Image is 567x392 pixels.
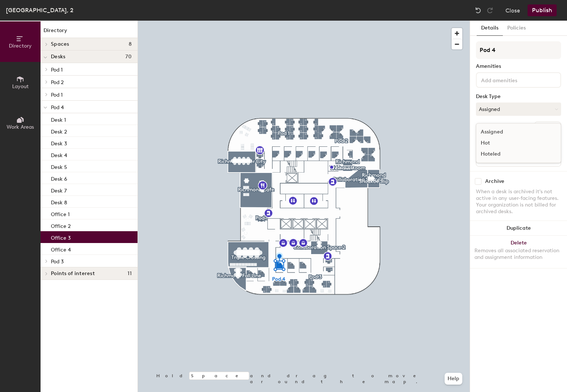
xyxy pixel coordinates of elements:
[486,7,494,14] img: Redo
[51,150,67,159] p: Desk 4
[6,6,73,15] div: [GEOGRAPHIC_DATA], 2
[51,259,64,265] span: Pod 3
[477,21,503,36] button: Details
[51,244,71,253] p: Office 4
[476,188,561,215] div: When a desk is archived it's not active in any user-facing features. Your organization is not bil...
[476,138,550,149] div: Hot
[534,122,561,134] button: Ungroup
[474,247,563,261] div: Removes all associated reservation and assignment information
[528,4,557,16] button: Publish
[128,271,132,277] span: 11
[12,83,29,90] span: Layout
[474,7,482,14] img: Undo
[51,162,67,170] p: Desk 5
[51,54,65,60] span: Desks
[51,67,63,73] span: Pod 1
[7,124,34,130] span: Work Areas
[445,373,462,385] button: Help
[51,233,71,241] p: Office 3
[41,27,138,38] h1: Directory
[51,79,64,86] span: Pod 2
[476,149,550,160] div: Hoteled
[51,138,67,147] p: Desk 3
[125,54,132,60] span: 70
[480,75,546,84] input: Add amenities
[505,4,520,16] button: Close
[51,221,71,229] p: Office 2
[51,41,69,47] span: Spaces
[470,236,567,268] button: DeleteRemoves all associated reservation and assignment information
[51,92,63,98] span: Pod 1
[476,126,550,138] div: Assigned
[470,221,567,236] button: Duplicate
[51,104,64,111] span: Pod 4
[51,174,67,182] p: Desk 6
[51,126,67,135] p: Desk 2
[51,115,66,123] p: Desk 1
[485,178,504,184] div: Archive
[476,94,561,100] div: Desk Type
[129,41,132,47] span: 8
[51,271,95,277] span: Points of interest
[51,197,67,206] p: Desk 8
[476,63,561,69] div: Amenities
[503,21,530,36] button: Policies
[476,103,561,116] button: Assigned
[51,209,70,218] p: Office 1
[51,185,67,194] p: Desk 7
[9,43,32,49] span: Directory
